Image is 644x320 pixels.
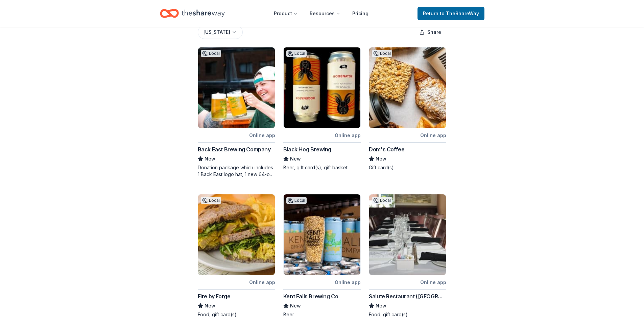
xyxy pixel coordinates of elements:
a: Home [160,5,225,21]
a: Returnto TheShareWay [418,7,484,20]
div: Back East Brewing Company [198,145,271,153]
div: Donation package which includes 1 Back East logo hat, 1 new 64-oz growler with growler fill, 1 lo... [198,164,275,178]
div: Kent Falls Brewing Co [283,292,338,300]
div: Food, gift card(s) [198,311,275,318]
img: Image for Black Hog Brewing [284,47,360,128]
a: Image for Kent Falls Brewing CoLocalOnline appKent Falls Brewing CoNewBeer [283,194,361,318]
a: Image for Dom's CoffeeLocalOnline appDom's CoffeeNewGift card(s) [369,47,446,171]
span: to TheShareWay [440,10,479,16]
a: Image for Back East Brewing CompanyLocalOnline appBack East Brewing CompanyNewDonation package wh... [198,47,275,178]
div: Local [286,50,307,57]
div: Beer, gift card(s), gift basket [283,164,361,171]
div: Local [286,197,307,204]
span: New [376,155,386,163]
img: Image for Salute Restaurant (Hatford) [369,194,446,275]
span: Return [423,9,479,18]
button: Resources [304,7,345,20]
div: Online app [249,131,275,140]
div: Fire by Forge [198,292,231,300]
button: Share [414,25,447,39]
div: Online app [335,278,361,286]
span: New [376,302,386,310]
button: Product [268,7,303,20]
div: Black Hog Brewing [283,145,331,153]
div: Local [372,197,392,204]
div: Salute Restaurant ([GEOGRAPHIC_DATA]) [369,292,446,300]
div: Online app [420,131,446,140]
span: Share [427,28,441,36]
div: Online app [420,278,446,286]
nav: Main [268,5,374,21]
div: Local [201,50,221,57]
span: New [205,302,215,310]
div: Online app [249,278,275,286]
a: Image for Black Hog BrewingLocalOnline appBlack Hog BrewingNewBeer, gift card(s), gift basket [283,47,361,171]
img: Image for Dom's Coffee [369,47,446,128]
a: Image for Salute Restaurant (Hatford)LocalOnline appSalute Restaurant ([GEOGRAPHIC_DATA])NewFood,... [369,194,446,318]
img: Image for Kent Falls Brewing Co [284,194,360,275]
div: Gift card(s) [369,164,446,171]
a: Pricing [347,7,374,20]
span: New [290,155,301,163]
div: Beer [283,311,361,318]
span: New [290,302,301,310]
img: Image for Fire by Forge [198,194,275,275]
div: Local [372,50,392,57]
a: Image for Fire by ForgeLocalOnline appFire by ForgeNewFood, gift card(s) [198,194,275,318]
img: Image for Back East Brewing Company [198,47,275,128]
div: Online app [335,131,361,140]
span: New [205,155,215,163]
div: Food, gift card(s) [369,311,446,318]
div: Local [201,197,221,204]
div: Dom's Coffee [369,145,404,153]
